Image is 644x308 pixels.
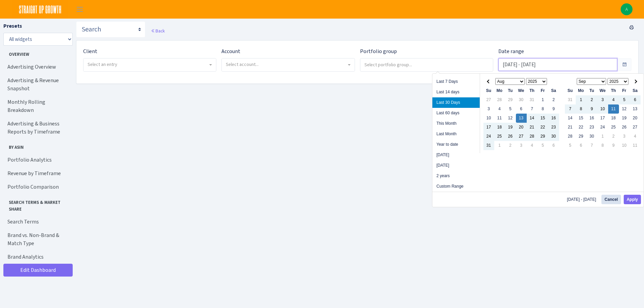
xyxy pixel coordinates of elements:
[88,61,117,68] span: Select an entry
[527,141,538,150] td: 4
[597,141,608,150] td: 8
[565,141,576,150] td: 5
[516,141,527,150] td: 3
[71,4,88,15] button: Toggle navigation
[597,95,608,104] td: 3
[608,95,619,104] td: 4
[432,181,480,192] li: Custom Range
[432,108,480,118] li: Last 60 days
[565,86,576,95] th: Su
[494,132,505,141] td: 25
[619,86,630,95] th: Fr
[608,141,619,150] td: 9
[548,95,559,104] td: 2
[538,114,548,123] td: 15
[4,141,71,150] span: By ASIN
[498,47,524,55] label: Date range
[576,104,587,114] td: 8
[3,180,71,194] a: Portfolio Comparison
[576,123,587,132] td: 22
[516,95,527,104] td: 30
[576,141,587,150] td: 6
[3,215,71,229] a: Search Terms
[587,132,597,141] td: 30
[494,141,505,150] td: 1
[3,229,71,250] a: Brand vs. Non-Brand & Match Type
[538,95,548,104] td: 1
[483,104,494,114] td: 3
[505,123,516,132] td: 19
[483,86,494,95] th: Su
[221,47,240,55] label: Account
[538,86,548,95] th: Fr
[630,86,641,95] th: Sa
[548,114,559,123] td: 16
[516,104,527,114] td: 6
[505,114,516,123] td: 12
[538,104,548,114] td: 8
[226,61,259,68] span: Select account...
[516,86,527,95] th: We
[3,60,71,74] a: Advertising Overview
[432,150,480,160] li: [DATE]
[619,123,630,132] td: 26
[360,47,397,55] label: Portfolio group
[505,141,516,150] td: 2
[608,104,619,114] td: 11
[538,132,548,141] td: 29
[576,95,587,104] td: 1
[3,117,71,139] a: Advertising & Business Reports by Timeframe
[587,86,597,95] th: Tu
[4,48,71,57] span: Overview
[587,104,597,114] td: 9
[527,104,538,114] td: 7
[432,118,480,129] li: This Month
[483,123,494,132] td: 17
[538,141,548,150] td: 5
[3,264,73,277] a: Edit Dashboard
[432,139,480,150] li: Year to date
[587,141,597,150] td: 7
[83,47,97,55] label: Client
[548,123,559,132] td: 23
[597,132,608,141] td: 1
[527,132,538,141] td: 28
[3,153,71,167] a: Portfolio Analytics
[432,129,480,139] li: Last Month
[587,123,597,132] td: 23
[483,132,494,141] td: 24
[608,114,619,123] td: 18
[608,86,619,95] th: Th
[624,195,641,204] button: Apply
[3,22,22,30] label: Presets
[3,95,71,117] a: Monthly Rolling Breakdown
[630,104,641,114] td: 13
[630,132,641,141] td: 4
[527,95,538,104] td: 31
[630,123,641,132] td: 27
[483,141,494,150] td: 31
[576,86,587,95] th: Mo
[483,114,494,123] td: 10
[527,86,538,95] th: Th
[565,114,576,123] td: 14
[621,3,633,15] img: Angela Sun
[494,86,505,95] th: Mo
[576,132,587,141] td: 29
[3,250,71,264] a: Brand Analytics
[538,123,548,132] td: 22
[505,104,516,114] td: 5
[516,132,527,141] td: 27
[548,104,559,114] td: 9
[494,114,505,123] td: 11
[151,28,165,34] a: Back
[432,171,480,181] li: 2 years
[494,123,505,132] td: 18
[567,197,599,202] span: [DATE] - [DATE]
[587,114,597,123] td: 16
[505,95,516,104] td: 29
[619,104,630,114] td: 12
[619,132,630,141] td: 3
[548,86,559,95] th: Sa
[494,104,505,114] td: 4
